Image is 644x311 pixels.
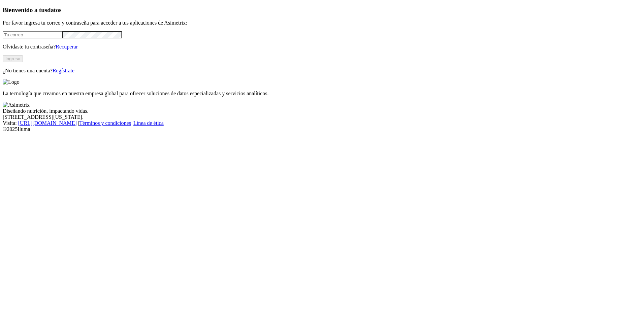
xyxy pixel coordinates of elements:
a: Términos y condiciones [79,120,131,126]
img: Asimetrix [3,102,30,108]
div: © 2025 Iluma [3,126,641,132]
p: La tecnología que creamos en nuestra empresa global para ofrecer soluciones de datos especializad... [3,91,641,97]
h3: Bienvenido a tus [3,6,641,14]
img: Logo [3,79,20,85]
a: [URL][DOMAIN_NAME] [18,120,77,126]
div: [STREET_ADDRESS][US_STATE]. [3,114,641,120]
p: Olvidaste tu contraseña? [3,44,641,50]
span: datos [47,6,62,13]
a: Línea de ética [133,120,164,126]
a: Regístrate [53,68,74,73]
p: Por favor ingresa tu correo y contraseña para acceder a tus aplicaciones de Asimetrix: [3,20,641,26]
a: Recuperar [56,44,78,49]
input: Tu correo [3,31,62,38]
div: Diseñando nutrición, impactando vidas. [3,108,641,114]
div: Visita : | | [3,120,641,126]
button: Ingresa [3,55,23,62]
p: ¿No tienes una cuenta? [3,68,641,74]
